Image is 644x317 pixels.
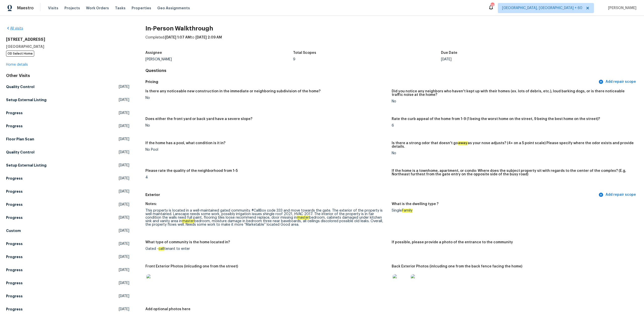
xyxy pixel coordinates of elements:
[145,96,388,100] div: No
[119,124,129,129] span: [DATE]
[6,124,23,129] h5: Progress
[441,58,589,61] div: [DATE]
[115,6,126,10] span: Tasks
[392,151,634,155] div: No
[6,265,129,274] a: Progress[DATE]
[119,189,129,194] span: [DATE]
[597,190,638,200] button: Add repair scope
[17,6,34,11] span: Maestro
[165,36,191,39] span: [DATE] 1:07 AM
[119,294,129,299] span: [DATE]
[145,51,162,55] h5: Assignee
[6,82,129,91] a: Quality Control[DATE]
[599,192,636,198] span: Add repair scope
[145,265,238,268] h5: Front Exterior Photos (inlcuding one from the street)
[132,6,151,11] span: Properties
[145,176,388,179] div: 4
[145,209,388,226] div: This property is located in a well-maintained gated community. #CallBox code 333 and move towards...
[6,267,23,272] h5: Progress
[458,141,468,145] em: away
[119,228,129,233] span: [DATE]
[6,135,129,144] a: Floor Plan Scan[DATE]
[606,6,636,11] span: [PERSON_NAME]
[64,6,80,11] span: Projects
[6,215,23,220] h5: Progress
[6,239,129,248] a: Progress[DATE]
[6,137,34,142] h5: Floor Plan Scan
[119,84,129,89] span: [DATE]
[145,148,388,151] div: No Pool
[119,202,129,207] span: [DATE]
[297,216,309,220] em: master
[392,209,634,212] div: Single
[6,294,23,299] h5: Progress
[145,141,225,145] h5: If the home has a pool, what condition is it in?
[6,84,34,89] h5: Quality Control
[145,241,230,244] h5: What type of community is the home located in?
[6,174,129,183] a: Progress[DATE]
[145,192,597,197] h5: Exterior
[293,58,441,61] div: 9
[6,150,34,155] h5: Quality Control
[597,77,638,87] button: Add repair scope
[48,6,58,11] span: Visits
[6,213,129,222] a: Progress[DATE]
[6,63,28,66] a: Home details
[392,141,634,148] h5: Is there a strong odor that doesn't go as your nose adjusts? (4+ on a 5 point scale) Please speci...
[392,202,438,206] h5: What is the dwelling type ?
[6,226,129,235] a: Custom[DATE]
[119,137,129,142] span: [DATE]
[392,100,634,103] div: No
[392,265,522,268] h5: Back Exterior Photos (inlcuding one from the back fence facing the home)
[6,97,47,102] h5: Setup External Listing
[145,79,597,85] h5: Pricing
[145,169,238,173] h5: Please rate the quality of the neighborhood from 1-5
[119,97,129,102] span: [DATE]
[6,305,129,314] a: Progress[DATE]
[119,281,129,286] span: [DATE]
[599,79,636,85] span: Add repair scope
[119,241,129,246] span: [DATE]
[6,202,23,207] h5: Progress
[145,117,252,121] h5: Does either the front yard or back yard have a severe slope?
[6,163,47,168] h5: Setup External Listing
[6,176,23,181] h5: Progress
[182,219,194,223] em: master
[119,267,129,272] span: [DATE]
[6,281,23,286] h5: Progress
[6,189,23,194] h5: Progress
[145,90,320,93] h5: Is there any noticeable new construction in the immediate or neighboring subdivision of the home?
[145,68,638,73] h4: Questions
[6,110,23,115] h5: Progress
[119,163,129,168] span: [DATE]
[119,254,129,259] span: [DATE]
[119,307,129,312] span: [DATE]
[145,307,190,311] h5: Add optional photos here
[6,73,129,78] div: Other Visits
[502,6,582,11] span: [GEOGRAPHIC_DATA], [GEOGRAPHIC_DATA] + 60
[86,6,109,11] span: Work Orders
[6,108,129,117] a: Progress[DATE]
[6,122,129,131] a: Progress[DATE]
[145,124,388,127] div: No
[6,279,129,288] a: Progress[DATE]
[195,36,222,39] span: [DATE] 2:09 AM
[145,247,388,251] div: Gated - tenant to enter
[441,51,457,55] h5: Due Date
[6,241,23,246] h5: Progress
[145,202,157,206] h5: Notes:
[6,161,129,170] a: Setup External Listing[DATE]
[157,6,190,11] span: Geo Assignments
[119,110,129,115] span: [DATE]
[392,169,634,176] h5: If the home is a townhome, apartment, or condo: Where does the subject property sit with regards ...
[6,187,129,196] a: Progress[DATE]
[6,148,129,157] a: Quality Control[DATE]
[6,228,21,233] h5: Custom
[6,252,129,261] a: Progress[DATE]
[6,37,129,42] h2: [STREET_ADDRESS]
[491,3,494,8] div: 793
[119,150,129,155] span: [DATE]
[6,200,129,209] a: Progress[DATE]
[145,26,638,31] h2: In-Person Walkthrough
[119,176,129,181] span: [DATE]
